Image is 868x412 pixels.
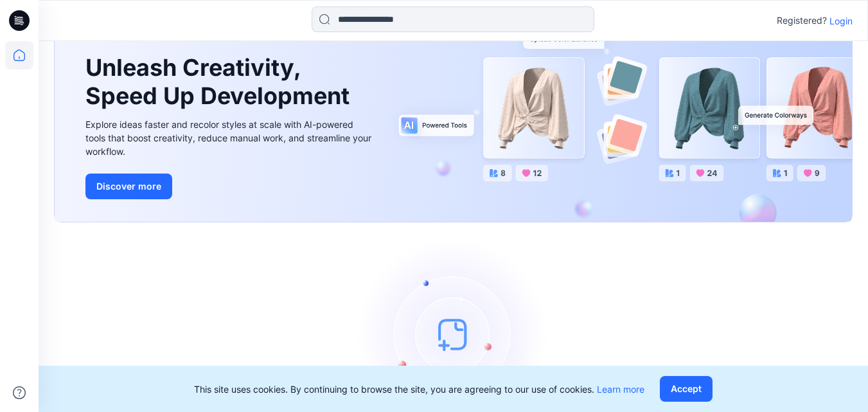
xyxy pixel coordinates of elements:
h1: Unleash Creativity, Speed Up Development [85,54,355,109]
button: Accept [660,376,713,402]
p: Login [829,14,853,28]
div: Explore ideas faster and recolor styles at scale with AI-powered tools that boost creativity, red... [85,118,375,158]
button: Discover more [85,174,172,199]
p: This site uses cookies. By continuing to browse the site, you are agreeing to our use of cookies. [194,382,644,396]
a: Learn more [597,384,644,395]
p: Registered? [777,13,827,28]
a: Discover more [85,174,375,199]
